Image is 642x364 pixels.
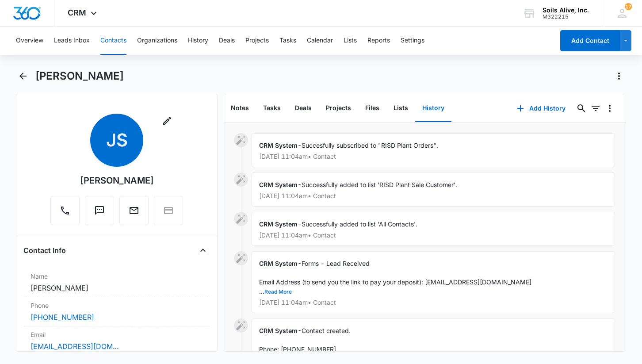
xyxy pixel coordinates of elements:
[625,3,632,10] div: notifications count
[90,114,143,167] span: JS
[386,95,415,122] button: Lists
[23,245,66,256] h4: Contact Info
[16,69,30,83] button: Back
[401,27,424,55] button: Settings
[574,101,588,115] button: Search...
[508,98,574,119] button: Add History
[288,95,319,122] button: Deals
[302,142,438,149] span: Succesfully subscribed to "RISD Plant Orders".
[259,260,298,267] span: CRM System
[625,3,632,10] span: 17
[85,210,114,217] a: Text
[358,95,386,122] button: Files
[119,210,149,217] a: Email
[31,341,119,352] a: [EMAIL_ADDRESS][DOMAIN_NAME]
[224,95,256,122] button: Notes
[23,326,210,356] div: Email[EMAIL_ADDRESS][DOMAIN_NAME]
[252,212,615,246] div: -
[259,181,298,188] span: CRM System
[543,14,589,20] div: account id
[196,243,210,257] button: Close
[259,153,608,160] p: [DATE] 11:04am • Contact
[259,232,608,238] p: [DATE] 11:04am • Contact
[23,268,210,297] div: Name[PERSON_NAME]
[219,27,235,55] button: Deals
[256,95,288,122] button: Tasks
[603,101,617,115] button: Overflow Menu
[245,27,269,55] button: Projects
[252,172,615,207] div: -
[68,8,86,17] span: CRM
[259,142,298,149] span: CRM System
[31,312,94,322] a: [PHONE_NUMBER]
[279,27,296,55] button: Tasks
[137,27,177,55] button: Organizations
[35,69,124,83] h1: [PERSON_NAME]
[85,196,114,225] button: Text
[50,196,80,225] button: Call
[543,7,589,14] div: account name
[50,210,80,217] a: Call
[264,289,292,295] button: Read More
[119,196,149,225] button: Email
[80,174,154,187] div: [PERSON_NAME]
[319,95,358,122] button: Projects
[302,181,457,188] span: Successfully added to list 'RISD Plant Sale Customer'.
[259,299,608,306] p: [DATE] 11:04am • Contact
[560,30,620,51] button: Add Contact
[252,251,615,313] div: -
[31,301,203,310] label: Phone
[588,101,603,115] button: Filters
[302,220,417,228] span: Successfully added to list 'All Contacts'.
[100,27,126,55] button: Contacts
[367,27,390,55] button: Reports
[31,272,203,281] label: Name
[54,27,90,55] button: Leads Inbox
[415,95,451,122] button: History
[259,327,298,334] span: CRM System
[23,297,210,326] div: Phone[PHONE_NUMBER]
[307,27,333,55] button: Calendar
[259,220,298,228] span: CRM System
[612,69,626,83] button: Actions
[344,27,357,55] button: Lists
[16,27,43,55] button: Overview
[252,133,615,167] div: -
[188,27,208,55] button: History
[31,283,203,293] dd: [PERSON_NAME]
[31,330,203,339] label: Email
[259,193,608,199] p: [DATE] 11:04am • Contact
